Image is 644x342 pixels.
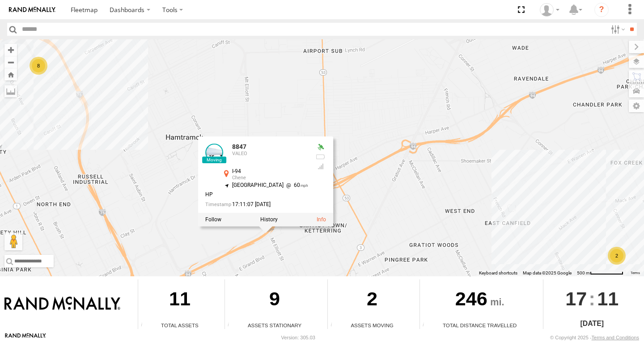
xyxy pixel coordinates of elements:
[315,153,326,160] div: No battery health information received from this device.
[4,232,22,250] button: Drag Pegman onto the map to open Street View
[328,322,341,329] div: Total number of assets current in transit.
[5,333,46,342] a: Visit our Website
[629,100,644,112] label: Map Settings
[597,279,619,318] span: 11
[420,322,433,329] div: Total distance travelled by all assets within specified date range and applied filters
[565,279,587,318] span: 17
[232,169,308,174] div: I-94
[225,321,324,329] div: Assets Stationary
[328,321,416,329] div: Assets Moving
[232,152,308,157] div: VALEO
[30,57,47,75] div: 8
[232,176,308,181] div: Chene
[205,192,308,198] div: HP
[225,279,324,321] div: 9
[232,144,308,150] div: 8847
[205,216,221,223] label: Realtime tracking of Asset
[479,270,517,276] button: Keyboard shortcuts
[225,322,238,329] div: Total number of assets current stationary.
[574,270,626,276] button: Map Scale: 500 m per 71 pixels
[543,318,641,329] div: [DATE]
[594,3,609,17] i: ?
[232,182,284,189] span: [GEOGRAPHIC_DATA]
[608,247,626,265] div: 2
[4,44,17,56] button: Zoom in
[577,270,590,275] span: 500 m
[317,216,326,223] a: View Asset Details
[260,216,278,223] label: View Asset History
[315,163,326,170] div: Last Event GSM Signal Strength
[9,7,55,13] img: rand-logo.svg
[284,182,308,189] span: 60
[281,335,315,340] div: Version: 305.03
[138,321,221,329] div: Total Assets
[138,322,152,329] div: Total number of Enabled Assets
[550,335,639,340] div: © Copyright 2025 -
[543,279,641,318] div: :
[592,335,639,340] a: Terms and Conditions
[315,144,326,151] div: Valid GPS Fix
[138,279,221,321] div: 11
[537,3,563,17] div: Valeo Dash
[328,279,416,321] div: 2
[631,271,640,274] a: Terms
[420,279,540,321] div: 246
[523,270,572,275] span: Map data ©2025 Google
[4,56,17,68] button: Zoom out
[4,68,17,80] button: Zoom Home
[4,296,120,312] img: Rand McNally
[205,202,308,207] div: Date/time of location update
[4,85,17,97] label: Measure
[607,23,627,36] label: Search Filter Options
[420,321,540,329] div: Total Distance Travelled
